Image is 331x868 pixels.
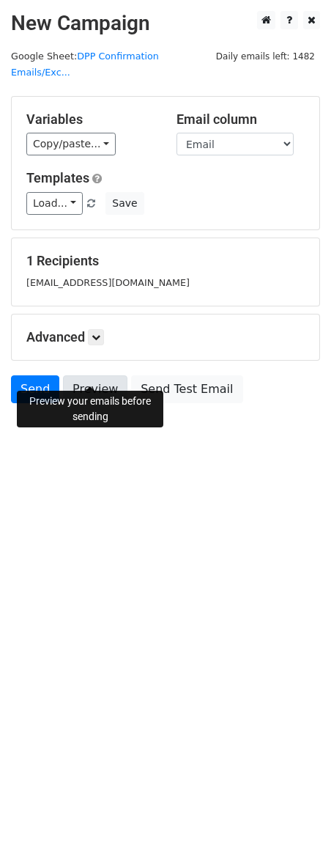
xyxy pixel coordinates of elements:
[211,48,320,65] span: Daily emails left: 1482
[11,51,159,78] small: Google Sheet:
[26,133,116,155] a: Copy/paste...
[211,51,320,62] a: Daily emails left: 1482
[26,192,83,215] a: Load...
[11,51,159,78] a: DPP Confirmation Emails/Exc...
[11,11,320,36] h2: New Campaign
[105,192,144,215] button: Save
[131,375,242,403] a: Send Test Email
[17,391,163,427] div: Preview your emails before sending
[63,375,127,403] a: Preview
[26,111,155,128] h5: Variables
[176,111,305,128] h5: Email column
[26,277,190,288] small: [EMAIL_ADDRESS][DOMAIN_NAME]
[26,329,305,345] h5: Advanced
[26,253,305,269] h5: 1 Recipients
[258,798,331,868] iframe: Chat Widget
[11,375,59,403] a: Send
[26,170,89,185] a: Templates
